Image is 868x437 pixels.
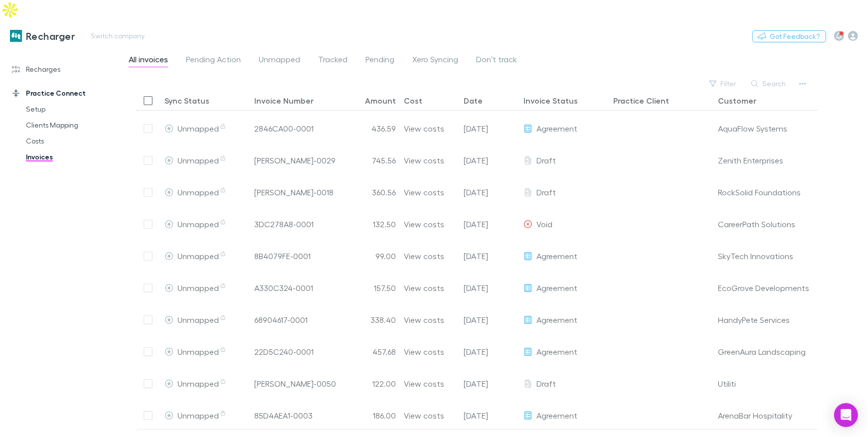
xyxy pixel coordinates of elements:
[613,96,669,106] div: Practice Client
[16,149,126,165] a: Invoices
[365,54,394,67] span: Pending
[129,54,168,67] span: All invoices
[536,219,552,229] span: Void
[254,208,314,240] a: 3DC278A8-0001
[254,304,308,335] a: 68904617-0001
[340,176,400,208] div: 360.56
[177,155,227,165] span: Unmapped
[746,78,792,90] button: Search
[404,368,444,399] a: View costs
[460,304,520,336] div: 21 Aug 2024
[404,145,444,176] a: View costs
[718,96,756,106] div: Customer
[177,187,227,197] span: Unmapped
[177,219,227,229] span: Unmapped
[16,133,126,149] a: Costs
[318,54,347,67] span: Tracked
[464,96,483,106] div: Date
[177,379,227,388] span: Unmapped
[752,30,826,42] button: Got Feedback?
[404,304,444,335] a: View costs
[254,272,313,303] a: A330C324-0001
[704,78,742,90] button: Filter
[254,240,311,272] a: 8B4079FE-0001
[177,411,227,420] span: Unmapped
[254,176,334,208] a: [PERSON_NAME]-0018
[718,176,815,208] div: RockSolid Foundations
[340,368,400,400] div: 122.00
[404,176,444,208] a: View costs
[404,96,422,106] div: Cost
[404,336,444,367] a: View costs
[340,208,400,240] div: 132.50
[2,61,126,77] a: Recharges
[254,113,314,144] a: 2846CA00-0001
[718,240,815,272] div: SkyTech Innovations
[536,283,577,292] span: Agreement
[165,96,209,106] div: Sync Status
[536,347,577,356] span: Agreement
[718,304,815,335] div: HandyPete Services
[460,400,520,432] div: 05 Mar 2025
[4,24,81,48] a: Recharger
[340,400,400,432] div: 186.00
[254,400,313,431] a: 85D4AEA1-0003
[412,54,458,67] span: Xero Syncing
[254,96,314,106] div: Invoice Number
[460,145,520,176] div: 28 Sep 2025
[460,240,520,272] div: 28 Mar 2025
[340,304,400,336] div: 338.40
[259,54,300,67] span: Unmapped
[476,54,517,67] span: Don’t track
[460,272,520,304] div: 31 Dec 2024
[404,240,444,272] a: View costs
[16,117,126,133] a: Clients Mapping
[523,96,578,106] div: Invoice Status
[404,272,444,303] a: View costs
[718,400,815,431] div: ArenaBar Hospitality
[404,400,444,431] a: View costs
[404,208,444,240] a: View costs
[718,208,815,240] div: CareerPath Solutions
[26,30,75,42] h3: Recharger
[340,272,400,304] div: 157.50
[2,85,126,101] a: Practice Connect
[834,403,858,427] div: Open Intercom Messenger
[186,54,241,67] span: Pending Action
[718,113,815,144] div: AquaFlow Systems
[536,124,577,133] span: Agreement
[10,30,22,42] img: Recharger's Logo
[254,368,336,399] a: [PERSON_NAME]-0050
[254,336,314,367] a: 22D5C240-0001
[340,240,400,272] div: 99.00
[718,145,815,176] div: Zenith Enterprises
[460,368,520,400] div: 28 Sep 2025
[536,187,556,197] span: Draft
[536,379,556,388] span: Draft
[718,368,815,399] div: Utiliti
[16,101,126,117] a: Setup
[177,124,227,133] span: Unmapped
[460,113,520,145] div: 21 Dec 2024
[340,336,400,368] div: 457.68
[404,113,444,144] a: View costs
[254,145,336,176] a: [PERSON_NAME]-0029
